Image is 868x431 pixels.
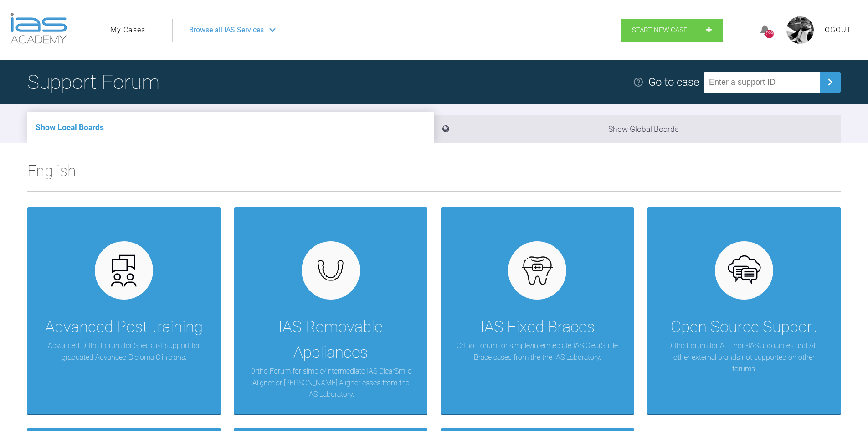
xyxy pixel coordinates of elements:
[727,253,762,288] img: opensource.6e495855.svg
[520,253,555,288] img: fixed.9f4e6236.svg
[648,73,699,91] div: Go to case
[480,314,595,340] div: IAS Fixed Braces
[765,30,774,38] div: 599
[27,112,434,143] li: Show Local Boards
[45,314,203,340] div: Advanced Post-training
[661,340,827,375] p: Ortho Forum for ALL non-IAS appliances and ALL other external brands not supported on other forums.
[455,340,621,363] p: Ortho Forum for simple/intermediate IAS ClearSmile Brace cases from the the IAS Laboratory.
[27,158,841,191] h2: English
[434,115,841,143] li: Show Global Boards
[823,75,837,89] img: chevronRight.28bd32b0.svg
[27,207,221,414] a: Advanced Post-trainingAdvanced Ortho Forum for Specialist support for graduated Advanced Diploma ...
[41,340,207,363] p: Advanced Ortho Forum for Specialist support for graduated Advanced Diploma Clinicians.
[248,314,414,365] div: IAS Removable Appliances
[106,253,141,288] img: advanced.73cea251.svg
[633,77,644,88] img: help.e70b9f3d.svg
[313,257,348,284] img: removables.927eaa4e.svg
[189,24,264,36] span: Browse all IAS Services
[786,16,814,44] img: profile.png
[821,24,852,36] a: Logout
[110,24,145,36] a: My Cases
[632,26,688,34] span: Start New Case
[248,365,414,400] p: Ortho Forum for simple/intermediate IAS ClearSmile Aligner or [PERSON_NAME] Aligner cases from th...
[704,72,820,93] input: Enter a support ID
[671,314,818,340] div: Open Source Support
[441,207,634,414] a: IAS Fixed BracesOrtho Forum for simple/intermediate IAS ClearSmile Brace cases from the the IAS L...
[621,19,723,42] a: Start New Case
[234,207,427,414] a: IAS Removable AppliancesOrtho Forum for simple/intermediate IAS ClearSmile Aligner or [PERSON_NAM...
[27,66,159,98] h1: Support Forum
[10,13,67,44] img: logo-light.3e3ef733.png
[647,207,841,414] a: Open Source SupportOrtho Forum for ALL non-IAS appliances and ALL other external brands not suppo...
